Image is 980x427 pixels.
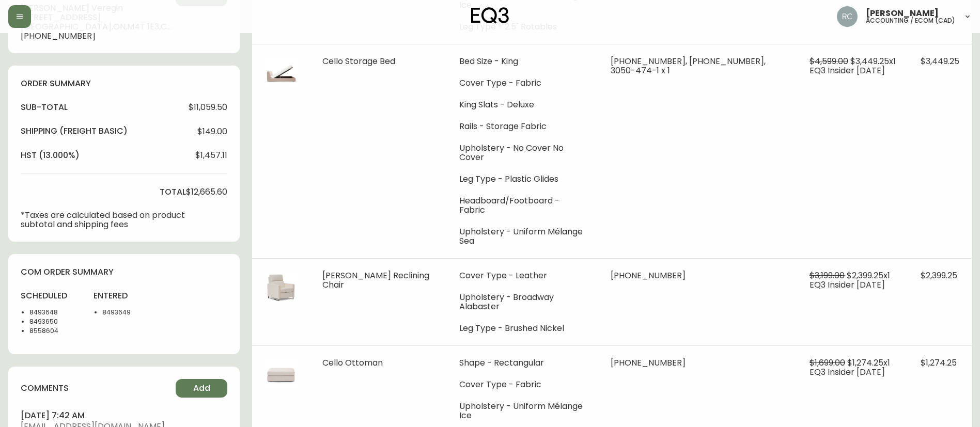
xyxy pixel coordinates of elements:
li: Upholstery - Uniform Mélange Sea [459,227,586,246]
img: 84edb755-b885-4e1a-900e-2bb0f6d5970a.jpg [265,358,298,391]
h4: order summary [21,78,227,89]
li: Bed Size - King [459,57,586,66]
li: Cover Type - Fabric [459,380,586,389]
h4: hst (13.000%) [21,150,80,161]
span: [PHONE_NUMBER], [PHONE_NUMBER], 3050-474-1 x 1 [611,55,766,76]
span: $1,699.00 [810,357,845,369]
span: EQ3 Insider [DATE] [810,279,885,291]
span: [PERSON_NAME] Reclining Chair [322,270,429,291]
h4: entered [94,290,154,302]
span: $1,457.11 [195,151,227,160]
button: Add [176,379,227,398]
li: 8493648 [29,308,81,317]
span: $2,399.25 [921,270,957,281]
img: logo [471,7,509,24]
span: $2,399.25 x 1 [847,270,890,281]
li: Headboard/Footboard - Fabric [459,196,586,215]
h5: accounting / ecom (cad) [866,18,955,24]
li: 8493649 [102,308,154,317]
li: King Slats - Deluxe [459,100,586,109]
span: EQ3 Insider [DATE] [810,366,885,378]
img: f4ba4e02bd060be8f1386e3ca455bd0e [837,6,858,27]
img: 7cbf62ac-b9aa-4b17-a8dd-0f70219abc06.jpg [265,271,298,304]
li: Rails - Storage Fabric [459,122,586,131]
img: 45241420-8630-4ac5-a831-cec8f4bef19eOptional[cello-queen-fabric-storage-bed].jpg [265,57,298,90]
li: Leg Type - Brushed Nickel [459,324,586,333]
h4: com order summary [21,266,227,278]
span: $3,449.25 x 1 [850,55,896,67]
span: Add [193,383,210,394]
span: Cello Storage Bed [322,55,395,67]
li: 8493650 [29,317,81,326]
h4: Shipping ( Freight Basic ) [21,125,128,137]
li: Leg Type - Plastic Glides [459,175,586,184]
span: $11,059.50 [189,103,227,112]
span: [PHONE_NUMBER] [611,270,686,281]
p: *Taxes are calculated based on product subtotal and shipping fees [21,211,186,229]
span: $149.00 [197,127,227,136]
h4: scheduled [21,290,81,302]
li: Cover Type - Fabric [459,78,586,88]
h4: sub-total [21,102,68,113]
span: Cello Ottoman [322,357,383,369]
span: [PHONE_NUMBER] [611,357,686,369]
span: $3,449.25 [921,55,959,67]
span: $1,274.25 [921,357,957,369]
span: $3,199.00 [810,270,845,281]
span: $12,665.60 [186,187,227,197]
h4: comments [21,383,69,394]
span: EQ3 Insider [DATE] [810,65,885,76]
h4: [DATE] 7:42 am [21,410,227,421]
span: [PHONE_NUMBER] [21,31,172,41]
span: $1,274.25 x 1 [847,357,890,369]
span: $4,599.00 [810,55,848,67]
li: 8558604 [29,326,81,336]
li: Shape - Rectangular [459,358,586,368]
h4: total [160,186,186,198]
li: Cover Type - Leather [459,271,586,280]
li: Upholstery - No Cover No Cover [459,144,586,162]
span: [PERSON_NAME] [866,9,939,18]
li: Upholstery - Broadway Alabaster [459,293,586,311]
li: Upholstery - Uniform Mélange Ice [459,402,586,420]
